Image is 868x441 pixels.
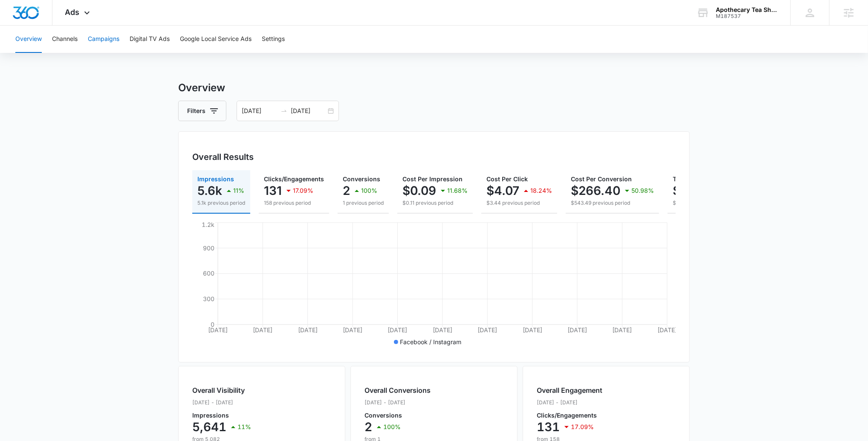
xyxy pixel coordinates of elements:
[523,326,542,334] tspan: [DATE]
[365,420,372,434] p: 2
[365,399,431,406] p: [DATE] - [DATE]
[486,175,528,183] span: Cost Per Click
[673,175,708,183] span: Total Spend
[631,188,654,194] p: 50.98%
[402,199,468,207] p: $0.11 previous period
[571,184,620,197] p: $266.40
[388,326,408,334] tspan: [DATE]
[291,106,326,116] input: End date
[365,385,431,395] h2: Overall Conversions
[530,188,552,194] p: 18.24%
[657,326,677,334] tspan: [DATE]
[537,420,560,434] p: 131
[211,321,214,328] tspan: 0
[361,188,377,194] p: 100%
[262,26,285,53] button: Settings
[264,175,324,183] span: Clicks/Engagements
[571,424,594,430] p: 17.09%
[253,326,272,334] tspan: [DATE]
[281,107,287,114] span: swap-right
[203,270,214,277] tspan: 600
[192,399,251,406] p: [DATE] - [DATE]
[571,199,654,207] p: $543.49 previous period
[88,26,119,53] button: Campaigns
[383,424,401,430] p: 100%
[433,326,452,334] tspan: [DATE]
[15,26,42,53] button: Overview
[486,184,519,197] p: $4.07
[486,199,552,207] p: $3.44 previous period
[264,199,324,207] p: 158 previous period
[197,184,222,197] p: 5.6k
[343,326,362,334] tspan: [DATE]
[178,101,226,121] button: Filters
[281,107,287,114] span: to
[208,326,228,334] tspan: [DATE]
[192,385,251,395] h2: Overall Visibility
[233,188,244,194] p: 11%
[202,221,214,228] tspan: 1.2k
[203,295,214,302] tspan: 300
[298,326,318,334] tspan: [DATE]
[237,424,251,430] p: 11%
[477,326,497,334] tspan: [DATE]
[192,420,226,434] p: 5,641
[402,184,436,197] p: $0.09
[264,184,282,197] p: 131
[567,326,587,334] tspan: [DATE]
[293,188,313,194] p: 17.09%
[673,199,750,207] p: $543.49 previous period
[537,412,602,418] p: Clicks/Engagements
[130,26,170,53] button: Digital TV Ads
[178,80,690,96] h3: Overview
[400,337,461,346] p: Facebook / Instagram
[343,199,384,207] p: 1 previous period
[343,175,380,183] span: Conversions
[537,385,602,395] h2: Overall Engagement
[402,175,463,183] span: Cost Per Impression
[716,6,778,13] div: account name
[180,26,252,53] button: Google Local Service Ads
[192,151,254,163] h3: Overall Results
[343,184,350,197] p: 2
[242,106,277,116] input: Start date
[613,326,632,334] tspan: [DATE]
[571,175,632,183] span: Cost Per Conversion
[197,199,245,207] p: 5.1k previous period
[365,412,431,418] p: Conversions
[192,412,251,418] p: Impressions
[65,8,80,17] span: Ads
[203,244,214,252] tspan: 900
[716,13,778,19] div: account id
[673,184,721,197] p: $532.80
[52,26,78,53] button: Channels
[197,175,234,183] span: Impressions
[447,188,468,194] p: 11.68%
[537,399,602,406] p: [DATE] - [DATE]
